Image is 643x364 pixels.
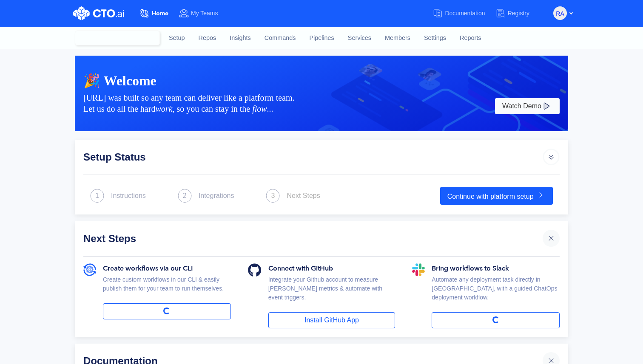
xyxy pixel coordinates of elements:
[432,263,560,275] div: Bring workflows to Slack
[417,27,453,50] a: Settings
[162,27,192,50] a: Setup
[103,275,231,303] div: Create custom workflows in our CLI & easily publish them for your team to run themselves.
[103,263,193,274] span: Create workflows via our CLI
[139,6,179,21] a: Home
[83,148,543,165] div: Setup Status
[495,98,560,114] button: Watch Demo
[453,27,488,50] a: Reports
[432,275,560,312] div: Automate any deployment task directly in [GEOGRAPHIC_DATA], with a guided ChatOps deployment work...
[199,191,234,201] div: Integrations
[553,6,567,20] button: RA
[155,104,172,113] i: work
[287,191,320,201] div: Next Steps
[83,92,493,114] div: [URL] was built so any team can deliver like a platform team. Let us do all the hard , so you can...
[111,191,146,201] div: Instructions
[302,27,341,50] a: Pipelines
[258,27,303,50] a: Commands
[73,6,124,20] img: CTO.ai Logo
[543,148,560,165] img: arrow_icon_default.svg
[266,189,280,203] img: next_step.svg
[178,189,192,203] img: next_step.svg
[90,189,104,203] img: next_step.svg
[541,101,552,111] img: play-white.svg
[152,9,168,17] span: Home
[179,6,228,21] a: My Teams
[268,275,395,312] div: Integrate your Github account to measure [PERSON_NAME] metrics & automate with event triggers.
[83,73,560,89] div: 🎉 Welcome
[508,10,529,17] span: Registry
[378,27,417,50] a: Members
[432,6,495,21] a: Documentation
[341,27,378,50] a: Services
[252,104,267,113] i: flow
[440,187,553,205] a: Continue with platform setup
[191,10,218,17] span: My Teams
[192,27,223,50] a: Repos
[547,234,555,243] img: cross.svg
[268,312,395,328] a: Install GitHub App
[556,7,564,20] span: RA
[445,10,485,17] span: Documentation
[83,230,543,247] div: Next Steps
[268,263,395,275] div: Connect with GitHub
[495,6,540,21] a: Registry
[223,27,258,50] a: Insights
